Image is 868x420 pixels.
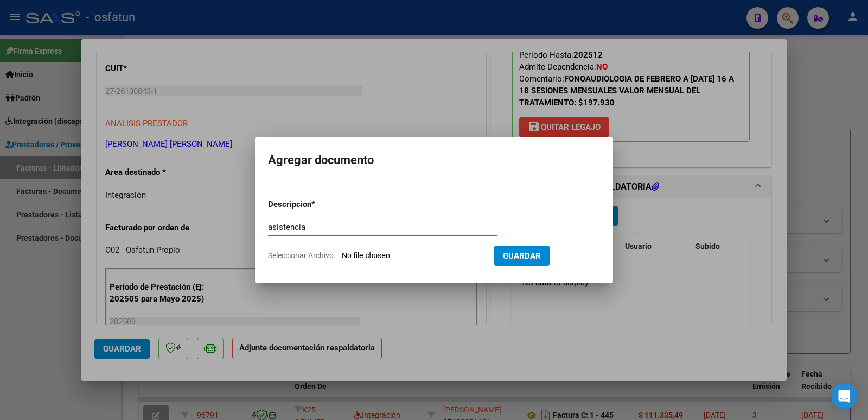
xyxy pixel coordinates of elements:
p: Descripcion [268,198,368,211]
span: Seleccionar Archivo [268,251,334,260]
div: Open Intercom Messenger [831,383,857,409]
button: Guardar [494,246,550,266]
h2: Agregar documento [268,150,600,171]
span: Guardar [503,251,541,261]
